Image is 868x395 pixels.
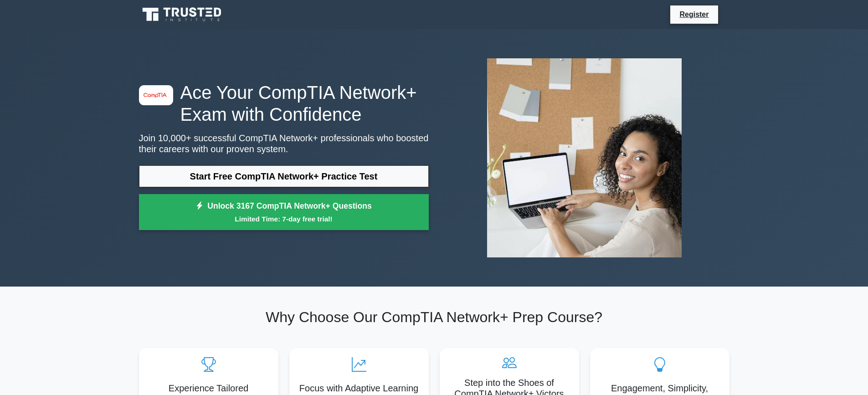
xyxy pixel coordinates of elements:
[139,133,429,154] p: Join 10,000+ successful CompTIA Network+ professionals who boosted their careers with our proven ...
[139,82,429,125] h1: Ace Your CompTIA Network+ Exam with Confidence
[139,194,429,231] a: Unlock 3167 CompTIA Network+ QuestionsLimited Time: 7-day free trial!
[139,308,729,326] h2: Why Choose Our CompTIA Network+ Prep Course?
[150,214,417,224] small: Limited Time: 7-day free trial!
[139,165,429,187] a: Start Free CompTIA Network+ Practice Test
[297,383,421,394] h5: Focus with Adaptive Learning
[674,9,714,20] a: Register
